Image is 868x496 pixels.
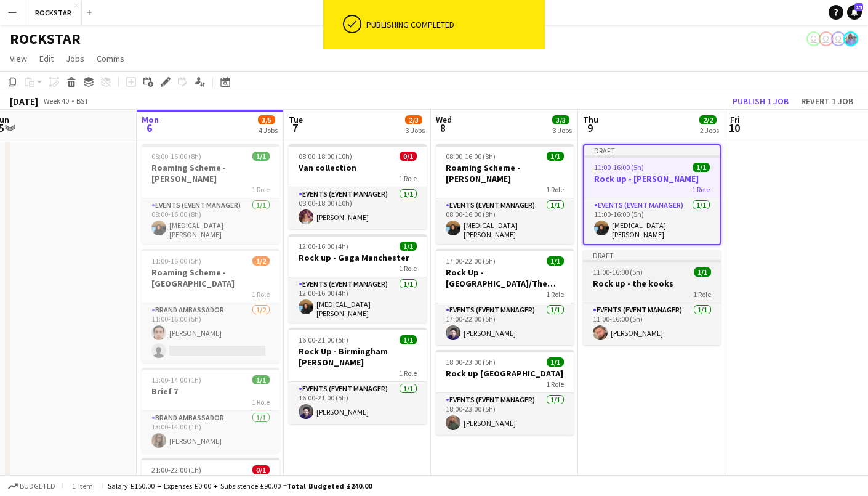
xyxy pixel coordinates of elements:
[806,31,821,46] app-user-avatar: Ed Harvey
[6,479,57,493] button: Budgeted
[142,368,279,453] app-job-card: 13:00-14:00 (1h)1/1Brief 71 RoleBrand Ambassador1/113:00-14:00 (1h)[PERSON_NAME]
[831,31,846,46] app-user-avatar: Ed Harvey
[289,114,303,125] span: Tue
[299,335,348,344] span: 16:00-21:00 (5h)
[854,3,863,11] span: 19
[252,256,270,266] span: 1/2
[583,250,721,260] div: Draft
[400,152,417,161] span: 0/1
[76,96,89,105] div: BST
[68,481,97,490] span: 1 item
[151,375,201,384] span: 13:00-14:00 (1h)
[436,267,574,289] h3: Rock Up - [GEOGRAPHIC_DATA]/The Kooks
[730,114,740,125] span: Fri
[436,393,574,435] app-card-role: Events (Event Manager)1/118:00-23:00 (5h)[PERSON_NAME]
[366,19,540,30] div: Publishing completed
[142,411,279,453] app-card-role: Brand Ambassador1/113:00-14:00 (1h)[PERSON_NAME]
[10,30,81,48] h1: ROCKSTAR
[546,380,564,389] span: 1 Role
[436,368,574,379] h3: Rock up [GEOGRAPHIC_DATA]
[41,96,71,105] span: Week 40
[694,267,711,277] span: 1/1
[843,31,858,46] app-user-avatar: Lucy Hillier
[547,256,564,266] span: 1/1
[10,53,27,64] span: View
[258,115,275,124] span: 3/5
[92,51,129,67] a: Comms
[546,185,564,194] span: 1 Role
[151,152,201,161] span: 08:00-16:00 (8h)
[446,357,496,367] span: 18:00-23:00 (5h)
[97,53,124,64] span: Comms
[142,303,279,363] app-card-role: Brand Ambassador1/211:00-16:00 (5h)[PERSON_NAME]
[584,173,720,184] h3: Rock up - [PERSON_NAME]
[252,185,270,194] span: 1 Role
[436,249,574,345] app-job-card: 17:00-22:00 (5h)1/1Rock Up - [GEOGRAPHIC_DATA]/The Kooks1 RoleEvents (Event Manager)1/117:00-22:0...
[10,95,38,107] div: [DATE]
[142,162,279,184] h3: Roaming Scheme - [PERSON_NAME]
[399,368,417,378] span: 1 Role
[584,145,720,155] div: Draft
[259,126,278,135] div: 4 Jobs
[252,375,270,384] span: 1/1
[252,397,270,407] span: 1 Role
[581,121,598,135] span: 9
[693,163,710,172] span: 1/1
[20,482,55,490] span: Budgeted
[819,31,834,46] app-user-avatar: Ed Harvey
[289,162,427,173] h3: Van collection
[547,152,564,161] span: 1/1
[436,350,574,435] app-job-card: 18:00-23:00 (5h)1/1Rock up [GEOGRAPHIC_DATA]1 RoleEvents (Event Manager)1/118:00-23:00 (5h)[PERSO...
[436,114,452,125] span: Wed
[25,1,82,25] button: ROCKSTAR
[553,126,572,135] div: 3 Jobs
[446,256,496,266] span: 17:00-22:00 (5h)
[593,267,643,277] span: 11:00-16:00 (5h)
[142,249,279,363] app-job-card: 11:00-16:00 (5h)1/2Roaming Scheme - [GEOGRAPHIC_DATA]1 RoleBrand Ambassador1/211:00-16:00 (5h)[PE...
[252,152,270,161] span: 1/1
[108,481,372,490] div: Salary £150.00 + Expenses £0.00 + Subsistence £90.00 =
[39,53,54,64] span: Edit
[692,185,710,194] span: 1 Role
[584,198,720,244] app-card-role: Events (Event Manager)1/111:00-16:00 (5h)[MEDICAL_DATA][PERSON_NAME]
[287,121,303,135] span: 7
[436,162,574,184] h3: Roaming Scheme - [PERSON_NAME]
[436,144,574,244] app-job-card: 08:00-16:00 (8h)1/1Roaming Scheme - [PERSON_NAME]1 RoleEvents (Event Manager)1/108:00-16:00 (8h)[...
[400,242,417,251] span: 1/1
[446,152,496,161] span: 08:00-16:00 (8h)
[61,51,89,67] a: Jobs
[299,152,352,161] span: 08:00-18:00 (10h)
[151,465,201,474] span: 21:00-22:00 (1h)
[289,144,427,229] app-job-card: 08:00-18:00 (10h)0/1Van collection1 RoleEvents (Event Manager)1/108:00-18:00 (10h)[PERSON_NAME]
[289,346,427,368] h3: Rock Up - Birmingham [PERSON_NAME]
[142,386,279,397] h3: Brief 7
[405,115,422,124] span: 2/3
[289,277,427,323] app-card-role: Events (Event Manager)1/112:00-16:00 (4h)[MEDICAL_DATA][PERSON_NAME]
[34,51,58,67] a: Edit
[287,481,372,490] span: Total Budgeted £240.00
[400,335,417,344] span: 1/1
[5,51,32,67] a: View
[583,250,721,345] app-job-card: Draft11:00-16:00 (5h)1/1Rock up - the kooks1 RoleEvents (Event Manager)1/111:00-16:00 (5h)[PERSON...
[583,114,598,125] span: Thu
[796,93,858,109] button: Revert 1 job
[289,328,427,424] app-job-card: 16:00-21:00 (5h)1/1Rock Up - Birmingham [PERSON_NAME]1 RoleEvents (Event Manager)1/116:00-21:00 (...
[289,252,427,263] h3: Rock up - Gaga Manchester
[142,267,279,289] h3: Roaming Scheme - [GEOGRAPHIC_DATA]
[406,126,425,135] div: 3 Jobs
[436,303,574,345] app-card-role: Events (Event Manager)1/117:00-22:00 (5h)[PERSON_NAME]
[700,126,719,135] div: 2 Jobs
[583,144,721,245] app-job-card: Draft11:00-16:00 (5h)1/1Rock up - [PERSON_NAME]1 RoleEvents (Event Manager)1/111:00-16:00 (5h)[ME...
[436,198,574,244] app-card-role: Events (Event Manager)1/108:00-16:00 (8h)[MEDICAL_DATA][PERSON_NAME]
[699,115,717,124] span: 2/2
[142,144,279,244] app-job-card: 08:00-16:00 (8h)1/1Roaming Scheme - [PERSON_NAME]1 RoleEvents (Event Manager)1/108:00-16:00 (8h)[...
[289,382,427,424] app-card-role: Events (Event Manager)1/116:00-21:00 (5h)[PERSON_NAME]
[583,303,721,345] app-card-role: Events (Event Manager)1/111:00-16:00 (5h)[PERSON_NAME]
[693,290,711,299] span: 1 Role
